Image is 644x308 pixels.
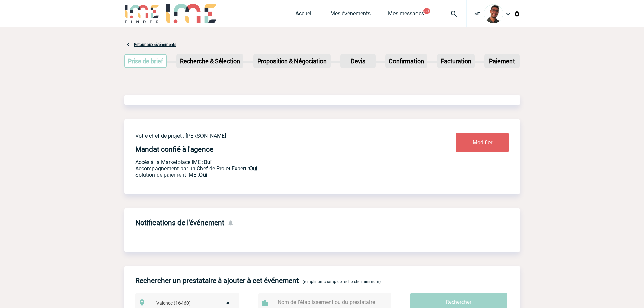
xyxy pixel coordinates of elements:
span: Valence (16460) [153,298,236,308]
b: Oui [199,172,207,178]
img: IME-Finder [124,4,160,23]
img: 124970-0.jpg [484,4,503,23]
span: IME [473,11,480,16]
button: 99+ [423,8,430,14]
b: Oui [249,165,257,172]
p: Proposition & Négociation [254,55,330,67]
a: Accueil [295,10,313,20]
p: Prestation payante [135,165,416,172]
h4: Rechercher un prestataire à ajouter à cet événement [135,277,299,285]
p: Recherche & Sélection [177,55,243,67]
a: Mes messages [388,10,424,20]
p: Devis [341,55,375,67]
p: Accès à la Marketplace IME : [135,159,416,165]
p: Prise de brief [125,55,166,67]
h4: Notifications de l'événement [135,219,224,227]
p: Confirmation [386,55,427,67]
input: Nom de l'établissement ou du prestataire [276,297,381,307]
b: Oui [204,159,212,165]
span: Modifier [473,139,492,146]
a: Retour aux événements [134,42,176,47]
a: Mes événements [330,10,371,20]
p: Paiement [485,55,519,67]
p: Conformité aux process achat client, Prise en charge de la facturation, Mutualisation de plusieur... [135,172,416,178]
span: (remplir un champ de recherche minimum) [303,279,381,284]
p: Votre chef de projet : [PERSON_NAME] [135,133,416,139]
h4: Mandat confié à l'agence [135,145,213,153]
span: × [226,298,230,308]
p: Facturation [438,55,474,67]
